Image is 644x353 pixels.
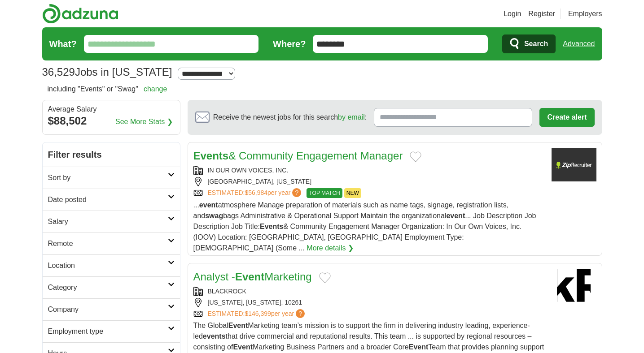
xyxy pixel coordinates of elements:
[144,85,167,93] a: change
[193,271,312,283] a: Analyst -EventMarketing
[502,34,556,53] button: Search
[193,166,544,175] div: IN OUR OWN VOICES, INC.
[193,201,536,252] span: ... atmosphere Manage preparation of materials such as name tags, signage, registration lists, an...
[48,326,168,337] h2: Employment type
[43,276,180,298] a: Category
[48,238,168,249] h2: Remote
[48,84,167,95] h2: including "Events" or "Swag"
[48,216,168,227] h2: Salary
[48,260,168,271] h2: Location
[43,211,180,232] a: Salary
[292,188,301,197] span: ?
[245,310,271,317] span: $146,399
[552,148,596,181] img: Company logo
[42,66,172,78] h1: Jobs in [US_STATE]
[48,172,168,183] h2: Sort by
[563,35,595,53] a: Advanced
[528,9,555,19] a: Register
[193,298,544,307] div: [US_STATE], [US_STATE], 10261
[43,189,180,211] a: Date posted
[43,142,180,167] h2: Filter results
[208,188,303,198] a: ESTIMATED:$56,984per year?
[539,108,594,127] button: Create alert
[48,106,175,113] div: Average Salary
[43,254,180,276] a: Location
[203,332,226,340] strong: events
[307,188,342,198] span: TOP MATCH
[552,269,596,302] img: BlackRock logo
[199,201,218,209] strong: event
[568,9,602,19] a: Employers
[228,322,248,329] strong: Event
[338,113,365,121] a: by email
[213,112,367,123] span: Receive the newest jobs for this search :
[193,150,403,162] a: Events& Community Engagement Manager
[307,243,354,254] a: More details ❯
[115,116,173,127] a: See More Stats ❯
[260,223,283,230] strong: Events
[48,113,175,129] div: $88,502
[235,271,264,283] strong: Event
[205,212,223,220] strong: swag
[43,167,180,189] a: Sort by
[296,309,305,318] span: ?
[193,177,544,186] div: [GEOGRAPHIC_DATA], [US_STATE]
[504,9,521,19] a: Login
[42,4,118,24] img: Adzuna logo
[208,309,307,319] a: ESTIMATED:$146,399per year?
[43,232,180,254] a: Remote
[233,343,253,351] strong: Event
[48,304,168,315] h2: Company
[43,298,180,320] a: Company
[48,282,168,293] h2: Category
[49,37,77,51] label: What?
[319,272,331,283] button: Add to favorite jobs
[208,288,246,295] a: BLACKROCK
[524,35,548,53] span: Search
[409,343,429,351] strong: Event
[273,37,306,51] label: Where?
[42,64,75,80] span: 36,529
[410,151,421,162] button: Add to favorite jobs
[344,188,361,198] span: NEW
[446,212,465,220] strong: event
[245,189,267,196] span: $56,984
[48,194,168,205] h2: Date posted
[193,150,229,162] strong: Events
[43,320,180,342] a: Employment type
